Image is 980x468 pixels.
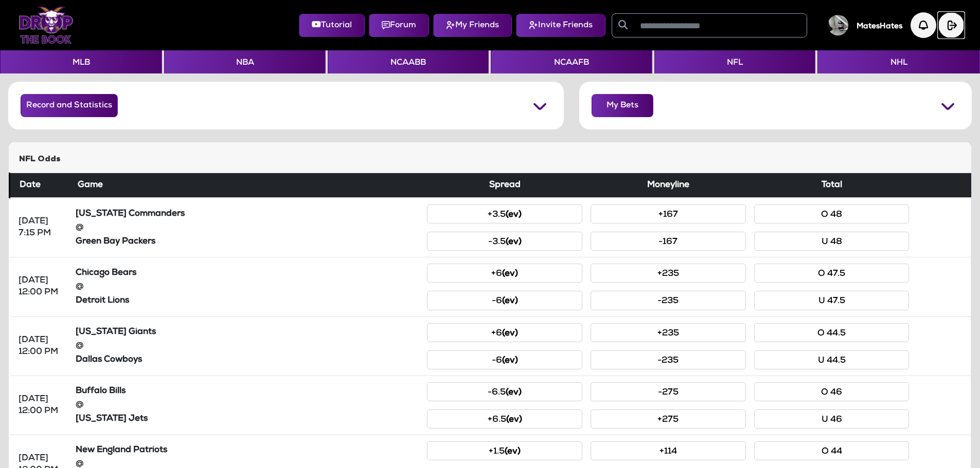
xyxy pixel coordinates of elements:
button: O 47.5 [754,264,910,283]
button: O 46 [754,382,910,401]
button: U 48 [754,232,910,251]
button: My Friends [433,14,512,37]
button: +1.5(ev) [427,441,582,460]
small: (ev) [506,388,522,397]
strong: [US_STATE] Giants [76,328,156,336]
button: +235 [591,323,746,342]
strong: Chicago Bears [76,269,136,277]
small: (ev) [502,329,518,338]
button: Record and Statistics [21,94,118,117]
small: (ev) [506,238,522,247]
strong: New England Patriots [76,446,167,455]
div: [DATE] 12:00 PM [19,275,63,298]
button: -275 [591,382,746,401]
button: -235 [591,350,746,369]
button: -6.5(ev) [427,382,582,401]
strong: Dallas Cowboys [76,355,142,364]
button: Forum [369,14,429,37]
strong: Detroit Lions [76,296,129,305]
button: NHL [817,50,979,73]
div: @ [76,222,419,234]
strong: [US_STATE] Commanders [76,210,185,218]
th: Date [10,173,72,198]
small: (ev) [506,416,522,424]
button: Tutorial [299,14,365,37]
button: O 48 [754,204,910,223]
th: Game [72,173,423,198]
button: U 46 [754,409,910,428]
div: [DATE] 7:15 PM [19,216,63,239]
div: @ [76,340,419,352]
button: -235 [591,291,746,310]
h5: NFL Odds [19,155,961,164]
button: -6(ev) [427,350,582,369]
strong: [US_STATE] Jets [76,415,148,423]
button: +6(ev) [427,323,582,342]
button: O 44.5 [754,323,910,342]
button: My Bets [592,94,653,117]
small: (ev) [502,297,518,306]
small: (ev) [506,211,522,219]
img: User [828,15,848,35]
button: +167 [591,204,746,223]
button: O 44 [754,441,910,460]
button: +114 [591,441,746,460]
button: -3.5(ev) [427,232,582,251]
button: +3.5(ev) [427,204,582,223]
h5: MatesHates [857,22,902,31]
strong: Buffalo Bills [76,387,126,396]
div: @ [76,399,419,411]
button: NCAABB [328,50,489,73]
button: NCAAFB [491,50,652,73]
div: [DATE] 12:00 PM [19,334,63,358]
div: @ [76,281,419,293]
button: +6.5(ev) [427,409,582,428]
th: Total [750,173,914,198]
strong: Green Bay Packers [76,237,155,246]
small: (ev) [502,357,518,365]
button: +275 [591,409,746,428]
img: Notification [911,12,936,38]
button: +6(ev) [427,264,582,283]
div: [DATE] 12:00 PM [19,394,63,417]
button: U 47.5 [754,291,910,310]
small: (ev) [505,447,521,456]
button: NFL [654,50,815,73]
button: Invite Friends [516,14,605,37]
button: -167 [591,232,746,251]
button: +235 [591,264,746,283]
button: -6(ev) [427,291,582,310]
th: Spread [423,173,586,198]
small: (ev) [502,270,518,278]
button: U 44.5 [754,350,910,369]
img: Logo [19,7,74,44]
th: Moneyline [586,173,750,198]
button: NBA [164,50,325,73]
